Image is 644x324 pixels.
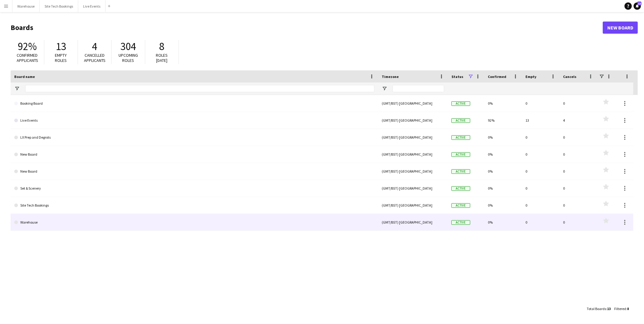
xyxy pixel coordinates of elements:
div: 0% [484,129,522,146]
div: 0% [484,197,522,214]
button: Warehouse [12,0,40,12]
span: Active [451,203,470,208]
div: 0 [522,197,559,214]
span: Cancelled applicants [84,52,106,63]
span: Active [451,118,470,123]
span: Total Boards [587,306,606,311]
span: Confirmed applicants [17,52,38,63]
span: 4 [92,40,97,53]
span: Active [451,220,470,225]
span: Active [451,186,470,191]
div: 0 [522,95,559,112]
div: (GMT/BST) [GEOGRAPHIC_DATA] [378,112,448,129]
div: : [614,303,629,315]
span: Cancels [563,74,576,79]
div: 0 [559,95,597,112]
span: Filtered [614,306,626,311]
a: LX Prep and Degrots [14,129,374,146]
span: Status [451,74,463,79]
div: 0% [484,214,522,231]
div: 0 [522,180,559,197]
div: 0 [522,129,559,146]
div: 0% [484,180,522,197]
a: New Board [603,22,638,34]
span: 13 [607,306,611,311]
h1: Boards [11,23,603,32]
div: 0 [522,163,559,180]
button: Open Filter Menu [14,86,20,91]
div: 0 [559,180,597,197]
span: Roles [DATE] [156,52,168,63]
span: Timezone [382,74,399,79]
div: 0 [559,129,597,146]
span: 8 [627,306,629,311]
div: 0 [559,163,597,180]
div: 0% [484,146,522,163]
a: New Board [14,146,374,163]
div: 0% [484,95,522,112]
span: 8 [159,40,165,53]
span: Upcoming roles [119,52,138,63]
span: Active [451,152,470,157]
div: 0 [522,214,559,231]
span: Empty [525,74,536,79]
div: 13 [522,112,559,129]
span: Empty roles [55,52,67,63]
div: 0 [559,214,597,231]
a: Live Events [14,112,374,129]
button: Open Filter Menu [382,86,387,91]
a: 13 [634,2,641,10]
span: Board name [14,74,35,79]
span: Confirmed [488,74,506,79]
div: (GMT/BST) [GEOGRAPHIC_DATA] [378,197,448,214]
input: Timezone Filter Input [393,85,444,92]
div: 0 [522,146,559,163]
div: 0% [484,163,522,180]
div: (GMT/BST) [GEOGRAPHIC_DATA] [378,163,448,180]
a: Site Tech Bookings [14,197,374,214]
div: 0 [559,197,597,214]
span: Active [451,135,470,140]
span: Active [451,169,470,174]
a: Warehouse [14,214,374,231]
span: 304 [121,40,136,53]
div: (GMT/BST) [GEOGRAPHIC_DATA] [378,180,448,197]
a: Booking Board [14,95,374,112]
a: New Board [14,163,374,180]
div: (GMT/BST) [GEOGRAPHIC_DATA] [378,214,448,231]
span: 92% [18,40,37,53]
div: 92% [484,112,522,129]
input: Board name Filter Input [25,85,374,92]
span: Active [451,101,470,106]
div: (GMT/BST) [GEOGRAPHIC_DATA] [378,129,448,146]
div: 4 [559,112,597,129]
div: (GMT/BST) [GEOGRAPHIC_DATA] [378,146,448,163]
div: 0 [559,146,597,163]
button: Live Events [78,0,106,12]
div: (GMT/BST) [GEOGRAPHIC_DATA] [378,95,448,112]
a: Set & Scenery [14,180,374,197]
span: 13 [56,40,66,53]
span: 13 [637,2,642,5]
div: : [587,303,611,315]
button: Site Tech Bookings [40,0,78,12]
